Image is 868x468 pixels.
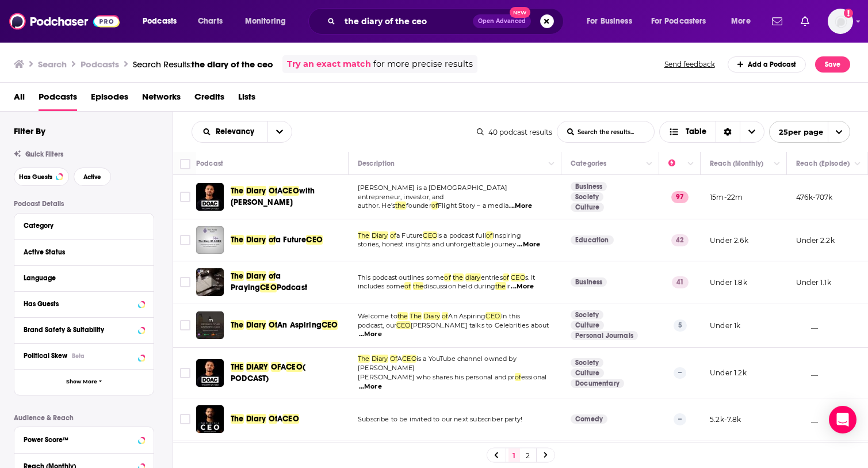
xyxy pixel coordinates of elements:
span: the [395,201,406,210]
span: Toggle select row [180,192,190,202]
span: The [231,186,244,196]
a: Documentary [571,379,624,388]
span: The [410,312,422,320]
span: CEO [286,362,303,372]
p: 42 [671,234,689,246]
a: TheDiaryofa PrayingCEOPodcast [231,271,345,294]
span: author. He’s [358,201,395,210]
span: Has Guests [19,174,52,180]
span: Toggle select row [180,320,190,330]
p: Under 1.1k [796,277,831,287]
span: An Aspiring [448,312,485,320]
span: podcast, our [358,321,396,329]
p: Under 2.6k [710,235,748,245]
button: open menu [135,12,192,31]
button: Choose View [659,121,764,143]
span: Flight Story – a media [438,201,508,210]
span: New [510,7,530,18]
a: TheDiaryOfACEOwith [PERSON_NAME] [231,185,345,208]
a: Networks [142,87,181,111]
p: 5.2k-7.8k [710,414,741,424]
div: Description [358,157,395,170]
span: Diary [372,355,388,363]
p: Podcast Details [14,200,154,208]
a: Education [571,235,614,245]
span: CEO [396,321,411,329]
button: Has Guests [24,296,144,311]
p: 41 [672,276,689,288]
span: A [281,362,286,372]
span: [PERSON_NAME] is a [DEMOGRAPHIC_DATA] entrepreneur, investor, and [358,184,507,201]
span: of [404,282,411,290]
span: Show More [66,379,97,385]
span: ...More [509,201,532,211]
h3: Search [38,59,67,70]
span: Subscribe to be invited to our next subscriber party! [358,415,522,423]
span: the diary of the ceo [192,59,273,70]
input: Search podcasts, credits, & more... [340,12,473,31]
span: Open Advanced [478,18,526,24]
p: __ [796,368,818,378]
span: is a podcast full [437,231,486,239]
button: open menu [769,121,850,143]
div: Power Score [668,157,685,170]
span: Episodes [91,87,128,111]
div: Search podcasts, credits, & more... [319,8,575,35]
span: CEO [402,355,416,363]
img: THE DIARY OF A CEO ( PODCAST) [196,359,224,387]
button: open menu [237,12,301,31]
span: ir [506,282,510,290]
span: OF [271,362,281,372]
span: the [397,312,408,320]
span: A [277,414,282,424]
button: open menu [192,128,267,136]
button: Show profile menu [828,9,853,34]
a: TheDiaryOfACEO [231,413,299,425]
p: __ [796,321,818,330]
span: CEO [282,414,299,424]
button: open menu [579,12,647,31]
a: Society [571,192,603,201]
a: Charts [190,12,230,31]
span: Diary [246,414,266,424]
span: Diary [423,312,440,320]
button: Show More [14,369,154,395]
div: Brand Safety & Suitability [24,326,135,334]
a: Show notifications dropdown [767,12,787,31]
span: Toggle select row [180,235,190,245]
span: inspiring [493,231,521,239]
span: Podcast [277,283,307,292]
div: Sort Direction [716,121,740,142]
button: Has Guests [14,168,69,186]
a: Personal Journals [571,331,638,340]
img: The Diary of a Future CEO [196,226,224,254]
span: Diary [246,271,266,281]
button: Column Actions [770,157,784,171]
span: CEO [511,273,525,281]
div: Category [24,222,137,230]
span: for more precise results [373,58,473,71]
span: Diary [372,231,388,239]
span: Quick Filters [25,150,63,158]
span: of [431,201,438,210]
span: of [515,373,521,381]
span: Lists [238,87,255,111]
span: CEO [322,320,338,330]
a: 2 [522,448,534,462]
h3: Podcasts [81,59,119,70]
span: Monitoring [245,13,286,29]
div: Podcast [196,157,223,170]
button: Column Actions [643,157,656,171]
span: ...More [517,240,540,249]
span: Diary [246,320,266,330]
span: of [442,312,448,320]
span: In this [501,312,520,320]
img: The Diary Of A CEO with Steven Bartlett [196,183,224,211]
a: Search Results:the diary of the ceo [133,59,273,70]
span: Logged in as Ruth_Nebius [828,9,853,34]
a: TheDiaryOfAn AspiringCEO [231,319,338,331]
h2: Filter By [14,125,45,136]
